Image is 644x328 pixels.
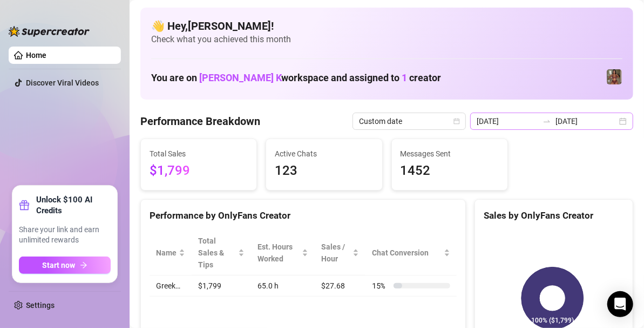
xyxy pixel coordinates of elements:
div: Open Intercom Messenger [607,291,633,317]
strong: Unlock $100 AI Credits [36,194,111,216]
span: gift [19,200,30,211]
span: Total Sales [150,148,248,160]
span: Messages Sent [401,148,499,160]
span: Custom date [359,113,459,129]
td: 65.0 h [251,275,315,297]
h4: Performance Breakdown [140,114,260,129]
th: Name [150,231,192,275]
span: 1 [402,72,407,83]
span: $1,799 [150,161,248,181]
span: 15 % [372,280,389,292]
a: Settings [26,301,55,310]
span: Check what you achieved this month [151,34,622,45]
span: [PERSON_NAME] K [199,72,281,83]
span: Sales / Hour [321,241,350,265]
span: Total Sales & Tips [198,235,236,271]
td: $1,799 [192,275,251,297]
th: Total Sales & Tips [192,231,251,275]
span: Share your link and earn unlimited rewards [19,225,111,246]
span: swap-right [543,117,551,126]
div: Est. Hours Worked [257,241,300,265]
th: Sales / Hour [315,231,365,275]
span: Name [156,247,177,259]
span: Active Chats [275,148,373,160]
span: Chat Conversion [372,247,442,259]
span: Start now [43,261,76,270]
div: Sales by OnlyFans Creator [484,208,624,223]
span: 1452 [401,161,499,181]
img: logo-BBDzfeDw.svg [9,26,90,37]
a: Discover Viral Videos [26,78,99,87]
img: Greek [607,69,622,84]
a: Home [26,51,46,60]
th: Chat Conversion [365,231,457,275]
span: to [543,117,551,126]
div: Performance by OnlyFans Creator [150,208,457,223]
h4: 👋 Hey, [PERSON_NAME] ! [151,18,622,34]
h1: You are on workspace and assigned to creator [151,72,441,84]
td: $27.68 [315,275,365,297]
button: Start nowarrow-right [19,257,111,274]
input: Start date [477,115,538,127]
span: calendar [453,118,460,124]
td: Greek… [150,275,192,297]
input: End date [555,115,617,127]
span: arrow-right [80,261,87,269]
span: 123 [275,161,373,181]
